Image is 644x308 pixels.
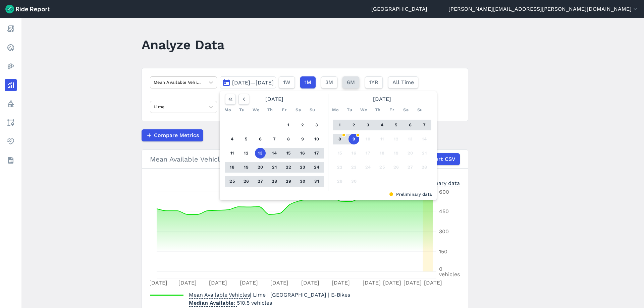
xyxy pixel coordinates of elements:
button: 1W [279,76,295,88]
div: Tu [344,105,355,115]
div: Sa [400,105,411,115]
span: Mean Available Vehicles [189,290,250,299]
button: 6M [342,76,359,88]
tspan: 600 [439,189,449,195]
button: 21 [419,148,430,159]
button: 8 [283,134,294,144]
button: 12 [391,134,401,144]
div: [DATE] [330,94,434,105]
button: 27 [405,162,416,173]
button: 14 [269,148,280,159]
tspan: [DATE] [332,280,350,286]
div: Sa [293,105,304,115]
tspan: [DATE] [270,280,288,286]
button: 10 [311,134,322,144]
tspan: [DATE] [363,280,381,286]
div: Mo [330,105,341,115]
div: Preliminary data [417,179,460,186]
img: Ride Report [5,5,50,13]
tspan: [DATE] [383,280,401,286]
h1: Analyze Data [142,36,224,54]
div: Su [415,105,425,115]
button: 10 [363,134,373,144]
span: 6M [347,78,355,86]
button: All Time [388,76,418,88]
button: [DATE]—[DATE] [220,76,276,88]
tspan: 150 [439,248,447,255]
button: 15 [334,148,345,159]
button: 8 [334,134,345,144]
button: 11 [227,148,237,159]
button: 23 [297,162,308,173]
button: 9 [297,134,308,144]
a: Health [5,135,17,147]
div: Fr [279,105,289,115]
a: Analyze [5,79,17,91]
button: 5 [391,120,401,130]
button: 2 [348,120,359,130]
a: Policy [5,98,17,110]
button: 17 [363,148,373,159]
button: 1M [300,76,316,88]
button: 5 [241,134,252,144]
button: 16 [297,148,308,159]
div: Tu [236,105,247,115]
button: 7 [269,134,280,144]
button: 18 [377,148,387,159]
tspan: [DATE] [240,280,258,286]
span: | Lime | [GEOGRAPHIC_DATA] | E-Bikes [189,292,350,298]
button: 30 [297,176,308,187]
button: Compare Metrics [142,129,203,141]
span: All Time [392,78,414,86]
button: 1YR [365,76,383,88]
div: We [251,105,261,115]
button: 20 [255,162,266,173]
button: 25 [377,162,387,173]
span: [DATE]—[DATE] [232,79,274,86]
span: Export CSV [425,155,455,163]
tspan: [DATE] [301,280,319,286]
button: 29 [334,176,345,187]
tspan: 450 [439,208,449,214]
span: 3M [325,78,333,86]
tspan: [DATE] [404,280,422,286]
button: 7 [419,120,430,130]
button: 19 [241,162,252,173]
button: 1 [334,120,345,130]
button: 4 [227,134,237,144]
button: 9 [348,134,359,144]
span: 1M [305,78,311,86]
button: 25 [227,176,237,187]
button: 31 [311,176,322,187]
button: 24 [363,162,373,173]
div: Th [265,105,275,115]
button: 27 [255,176,266,187]
button: 15 [283,148,294,159]
button: 29 [283,176,294,187]
a: Report [5,23,17,35]
button: 22 [334,162,345,173]
button: 6 [405,120,416,130]
a: Realtime [5,42,17,54]
div: Mean Available Vehicles | Lime | City of [GEOGRAPHIC_DATA] | E-Bikes [150,153,460,165]
button: 19 [391,148,401,159]
a: Areas [5,117,17,129]
div: Preliminary data [225,191,432,197]
tspan: [DATE] [209,280,227,286]
button: [PERSON_NAME][EMAIL_ADDRESS][PERSON_NAME][DOMAIN_NAME] [448,5,639,13]
button: 13 [255,148,266,159]
button: 2 [297,120,308,130]
button: 13 [405,134,416,144]
button: 16 [348,148,359,159]
button: 28 [269,176,280,187]
button: 24 [311,162,322,173]
button: 3 [311,120,322,130]
button: 26 [391,162,401,173]
tspan: 0 [439,266,442,272]
button: 12 [241,148,252,159]
button: 26 [241,176,252,187]
button: 22 [283,162,294,173]
span: Median Available [189,298,237,307]
tspan: [DATE] [149,280,167,286]
button: 3M [321,76,337,88]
